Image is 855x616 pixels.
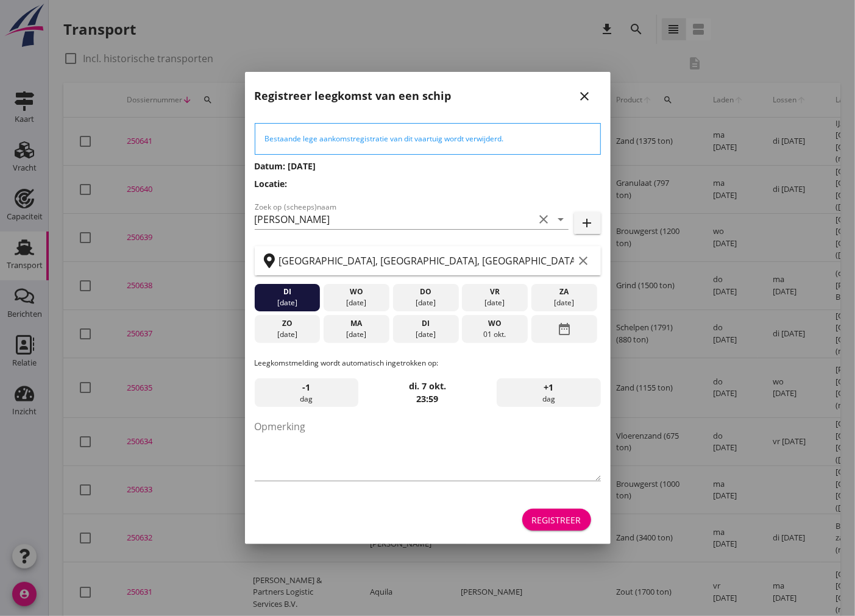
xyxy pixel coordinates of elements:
div: [DATE] [534,297,594,308]
div: zo [257,318,317,329]
i: add [580,216,595,230]
div: Bestaande lege aankomstregistratie van dit vaartuig wordt verwijderd. [265,133,591,144]
i: clear [577,253,591,268]
div: do [396,286,455,297]
input: Zoek op (scheeps)naam [255,210,534,229]
div: ma [327,318,386,329]
button: Registreer [522,509,591,531]
h2: Registreer leegkomst van een schip [255,88,452,104]
strong: 23:59 [417,393,439,405]
div: 01 okt. [465,329,525,340]
h3: Locatie: [255,177,601,190]
p: Leegkomstmelding wordt automatisch ingetrokken op: [255,358,601,369]
div: [DATE] [257,329,317,340]
div: [DATE] [327,329,386,340]
i: date_range [557,318,572,340]
input: Zoek op terminal of plaats [279,251,574,271]
div: vr [465,286,525,297]
div: wo [327,286,386,297]
div: [DATE] [465,297,525,308]
div: [DATE] [396,329,455,340]
h3: Datum: [DATE] [255,160,601,172]
div: dag [497,378,600,408]
span: +1 [544,381,553,394]
i: arrow_drop_down [554,212,569,227]
div: Registreer [532,514,581,526]
strong: di. 7 okt. [409,380,446,392]
div: di [396,318,455,329]
div: [DATE] [396,297,455,308]
span: -1 [302,381,310,394]
textarea: Opmerking [255,417,601,481]
i: close [578,89,592,104]
i: clear [537,212,552,227]
div: [DATE] [257,297,317,308]
div: [DATE] [327,297,386,308]
div: di [257,286,317,297]
div: za [534,286,594,297]
div: dag [255,378,358,408]
div: wo [465,318,525,329]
